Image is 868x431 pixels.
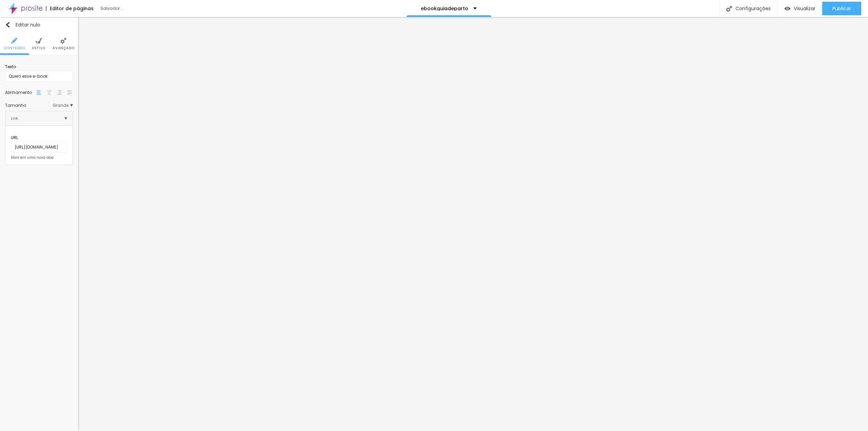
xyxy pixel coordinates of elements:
[47,90,52,95] img: paragraph-center-align.svg
[32,45,45,51] font: Estilo
[785,6,790,12] img: view-1.svg
[37,90,41,95] img: paragraph-left-align.svg
[50,5,94,12] font: Editor de páginas
[64,117,67,120] img: Ícone
[78,17,868,431] iframe: Editor
[60,38,66,44] img: Ícone
[53,102,68,108] font: Grande
[5,102,26,108] font: Tamanho
[5,22,11,27] img: Ícone
[5,90,32,95] font: Alinhamento
[726,6,732,12] img: Ícone
[36,38,42,44] img: Ícone
[778,2,822,15] button: Visualizar
[735,5,771,12] font: Configurações
[67,90,72,95] img: paragraph-justified-align.svg
[4,45,25,51] font: Conteúdo
[5,64,16,70] font: Texto
[53,45,74,51] font: Avançado
[421,5,468,12] font: ebookguiadeparto
[11,135,18,140] font: URL
[57,90,62,95] img: paragraph-right-align.svg
[822,2,861,15] button: Publicar
[794,5,815,12] font: Visualizar
[11,116,18,121] font: Link
[100,5,123,11] font: Salvador...
[11,38,17,44] img: Ícone
[11,155,54,160] font: Abrir em uma nova aba
[5,111,73,125] div: ÍconeLink
[16,21,40,28] font: Editar nulo
[832,5,851,12] font: Publicar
